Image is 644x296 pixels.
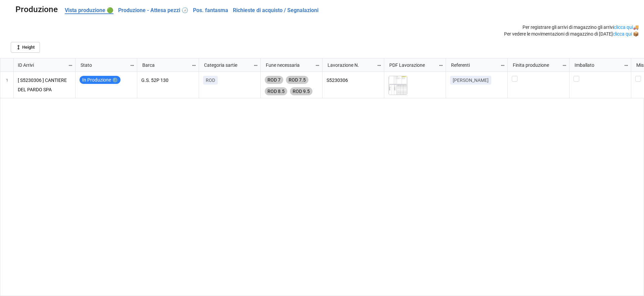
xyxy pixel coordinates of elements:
a: Richieste di acquisto / Segnalazioni [231,4,321,17]
div: In Produzione ⚙️ [80,76,120,84]
a: Height [11,42,40,53]
p: S5230306 [327,76,380,85]
p: G.S. 52P 130 [141,76,195,85]
p: Per registrare gli arrivi di magazzino gli arrivi 🚚 Per vedere le movimentazioni di magazzino di ... [5,24,639,37]
p: ROD [206,77,215,84]
div: PDF Lavorazione [385,61,438,69]
div: ROD 7.5 [286,76,308,84]
div: S5230306.pdf [388,76,409,95]
b: Richieste di acquisto / Segnalazioni [233,7,318,13]
div: Lavorazione N. [324,61,377,69]
img: MOY_syO1zq1bt08OF44RywSkA6eck0oLI8ef2VwWQao [389,76,407,95]
a: Vista produzione 🟢 [62,4,116,17]
div: Stato [77,61,130,69]
div: Referenti [447,61,500,69]
div: Finita produzione [509,61,562,69]
div: Produzione [15,5,58,14]
a: clicca qui [614,24,633,30]
div: Imballato [571,61,624,69]
b: Vista produzione 🟢 [65,7,113,14]
span: 1 [6,72,8,98]
div: ID Arrivi [14,61,68,69]
p: [ S5230306 ] CANTIERE DEL PARDO SPA [18,76,71,94]
div: ROD 7 [265,76,283,84]
p: [PERSON_NAME] [453,77,489,84]
div: Categoria sartie [200,61,253,69]
a: Pos. fantasma [191,4,231,17]
b: Produzione - Attesa pezzi 🕝 [118,7,188,13]
a: Produzione - Attesa pezzi 🕝 [116,4,191,17]
div: Barca [138,61,191,69]
div: ROD 9.5 [290,87,312,95]
div: Fune necessaria [262,61,315,69]
div: ROD 8.5 [265,87,287,95]
b: Pos. fantasma [193,7,228,13]
a: clicca qui 📦 [613,31,639,37]
div: grid [0,58,76,72]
